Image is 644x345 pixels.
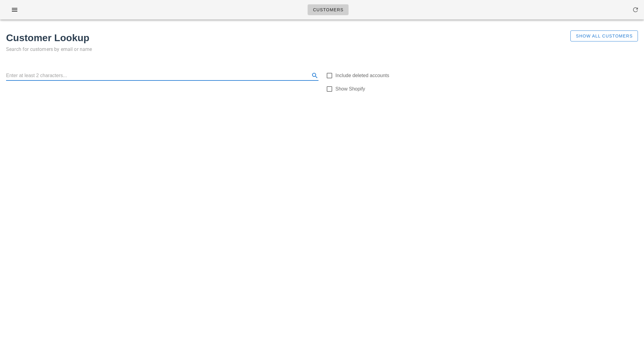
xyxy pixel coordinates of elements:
[6,45,531,54] p: Search for customers by email or name
[6,30,531,45] h1: Customer Lookup
[336,73,638,79] label: Include deleted accounts
[6,71,309,80] input: Enter at least 2 characters...
[313,7,344,12] span: Customers
[336,86,638,92] label: Show Shopify
[308,4,349,15] a: Customers
[570,30,638,41] button: Show All Customers
[576,34,633,38] span: Show All Customers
